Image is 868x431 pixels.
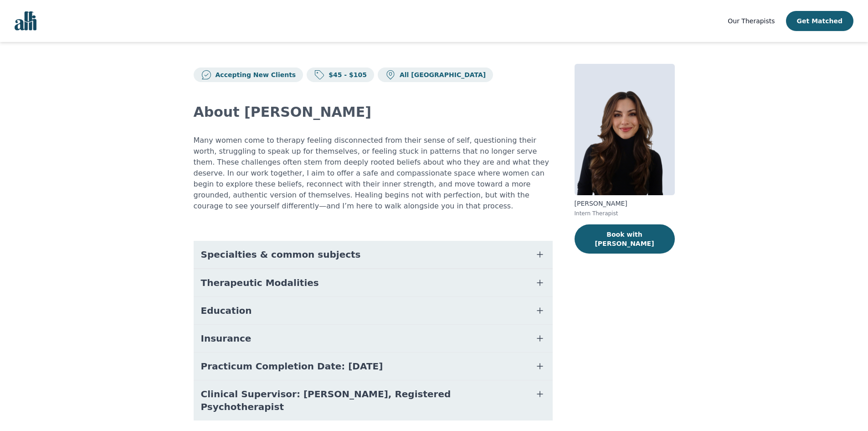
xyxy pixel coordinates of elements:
button: Specialties & common subjects [194,241,553,268]
p: Intern Therapist [575,210,675,217]
button: Book with [PERSON_NAME] [575,224,675,254]
span: Specialties & common subjects [201,248,361,261]
p: Accepting New Clients [212,70,296,79]
img: alli logo [15,11,36,31]
button: Get Matched [786,11,853,31]
button: Therapeutic Modalities [194,269,553,296]
span: Clinical Supervisor: [PERSON_NAME], Registered Psychotherapist [201,388,524,413]
span: Insurance [201,332,252,345]
span: Our Therapists [728,17,775,25]
button: Practicum Completion Date: [DATE] [194,353,553,380]
p: Many women come to therapy feeling disconnected from their sense of self, questioning their worth... [194,135,553,212]
img: Saba_Salemi [575,64,675,195]
button: Clinical Supervisor: [PERSON_NAME], Registered Psychotherapist [194,380,553,421]
span: Therapeutic Modalities [201,276,319,289]
p: All [GEOGRAPHIC_DATA] [396,70,486,79]
button: Education [194,297,553,324]
span: Education [201,304,252,317]
span: Practicum Completion Date: [DATE] [201,360,383,373]
p: [PERSON_NAME] [575,199,675,208]
a: Our Therapists [728,16,775,26]
button: Insurance [194,325,553,352]
p: $45 - $105 [325,70,367,79]
h2: About [PERSON_NAME] [194,104,553,120]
